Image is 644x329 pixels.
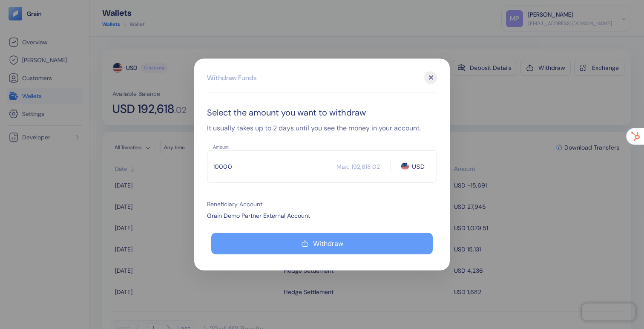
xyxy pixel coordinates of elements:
[207,73,256,83] div: Withdraw Funds
[207,106,437,119] div: Select the amount you want to withdraw
[424,72,437,84] div: ✕
[582,303,635,320] iframe: Chatra live chat
[313,240,343,247] div: Withdraw
[336,162,380,170] div: Max: 192,618.02
[213,144,229,150] label: Amount
[211,233,433,254] button: Withdraw
[207,211,437,220] div: Grain Demo Partner External Account
[207,200,437,209] div: Beneficiary Account
[207,123,437,133] div: It usually takes up to 2 days until you see the money in your account.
